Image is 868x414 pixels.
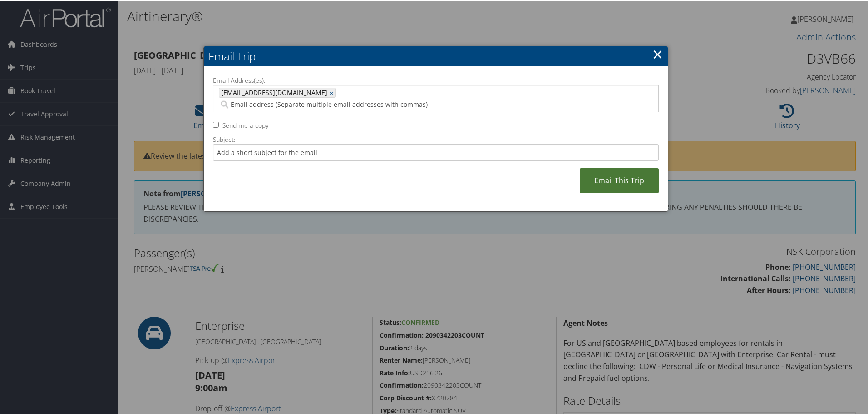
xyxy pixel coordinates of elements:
h2: Email Trip [204,45,668,65]
label: Subject: [213,134,659,143]
label: Send me a copy [222,120,269,129]
a: × [652,44,663,62]
input: Email address (Separate multiple email addresses with commas) [219,99,566,108]
span: [EMAIL_ADDRESS][DOMAIN_NAME] [219,87,327,96]
a: Email This Trip [580,167,659,192]
a: × [330,87,335,96]
label: Email Address(es): [213,75,659,84]
input: Add a short subject for the email [213,143,659,160]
